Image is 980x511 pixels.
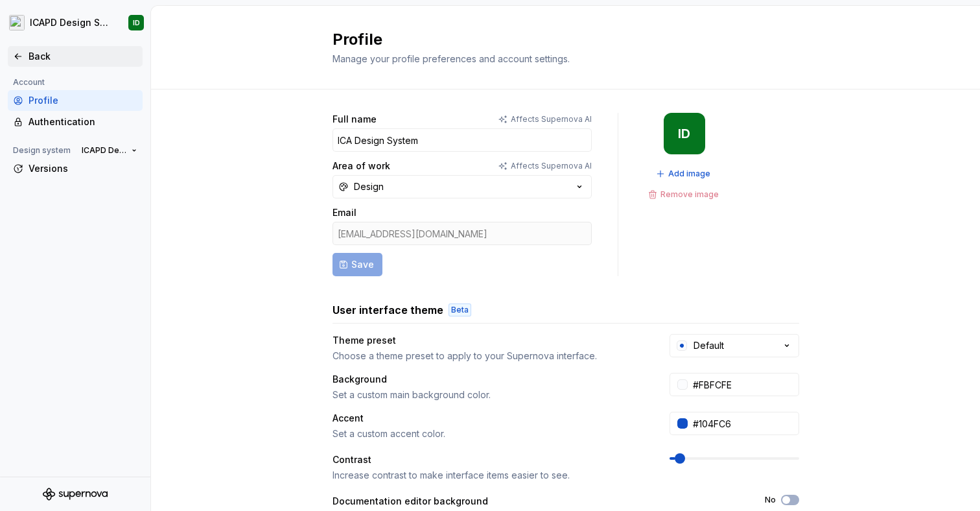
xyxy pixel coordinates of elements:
div: Versions [29,162,137,175]
span: Add image [668,169,710,179]
label: No [765,495,776,505]
a: Profile [8,90,143,111]
label: Email [332,206,356,219]
h2: Profile [332,29,784,50]
div: ID [678,128,690,139]
div: Increase contrast to make interface items easier to see. [332,469,646,482]
div: Authentication [29,115,137,128]
div: Beta [449,303,471,316]
div: Set a custom accent color. [332,427,646,440]
div: Back [29,50,137,63]
div: Design system [8,143,76,158]
div: Background [332,373,387,386]
img: 6523a3b9-8e87-42c6-9977-0b9a54b06238.png [9,15,25,30]
div: Default [694,339,724,352]
div: Profile [29,94,137,107]
button: Default [670,334,799,357]
h3: User interface theme [332,302,443,318]
div: ICAPD Design System [30,16,113,29]
span: Manage your profile preferences and account settings. [332,53,570,64]
button: Add image [652,165,716,183]
div: Account [8,75,50,90]
div: Accent [332,412,364,425]
button: ICAPD Design SystemID [3,8,148,37]
div: Design [354,180,384,193]
label: Area of work [332,160,390,172]
p: Affects Supernova AI [511,161,592,171]
input: #FFFFFF [688,373,799,396]
div: Set a custom main background color. [332,388,646,401]
div: Theme preset [332,334,396,347]
a: Versions [8,158,143,179]
p: Affects Supernova AI [511,114,592,125]
a: Authentication [8,112,143,132]
div: Choose a theme preset to apply to your Supernova interface. [332,350,646,362]
svg: Supernova Logo [43,488,108,501]
label: Full name [332,113,377,126]
div: ID [133,18,140,28]
div: Contrast [332,453,371,466]
span: ICAPD Design System [82,145,126,156]
div: Documentation editor background [332,495,488,508]
a: Back [8,46,143,67]
input: #104FC6 [688,412,799,435]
